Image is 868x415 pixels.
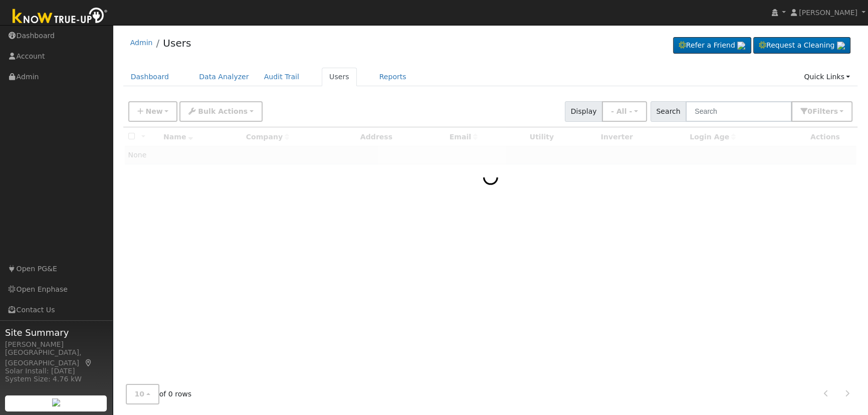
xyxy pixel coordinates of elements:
a: Refer a Friend [673,37,751,54]
button: 0Filters [791,101,852,122]
img: Know True-Up [8,6,113,28]
span: of 0 rows [126,384,192,404]
img: retrieve [737,42,745,50]
img: retrieve [837,42,845,50]
button: 10 [126,384,159,404]
span: Display [565,101,602,122]
span: s [833,107,837,115]
span: Site Summary [5,326,107,339]
a: Data Analyzer [191,68,257,86]
a: Users [322,68,357,86]
span: New [145,107,162,115]
a: Request a Cleaning [753,37,850,54]
button: - All - [602,101,647,122]
div: [GEOGRAPHIC_DATA], [GEOGRAPHIC_DATA] [5,347,107,368]
span: 10 [135,390,145,398]
img: retrieve [52,398,60,406]
a: Users [163,37,191,49]
a: Audit Trail [257,68,307,86]
input: Search [686,101,792,122]
button: New [128,101,178,122]
span: Bulk Actions [198,107,248,115]
div: System Size: 4.76 kW [5,374,107,384]
a: Dashboard [123,68,177,86]
span: Search [650,101,686,122]
a: Admin [130,39,153,47]
span: Filter [812,107,838,115]
a: Map [84,359,93,367]
span: [PERSON_NAME] [799,9,857,17]
a: Reports [372,68,414,86]
button: Bulk Actions [179,101,262,122]
a: Quick Links [796,68,857,86]
div: Solar Install: [DATE] [5,366,107,376]
div: [PERSON_NAME] [5,339,107,350]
